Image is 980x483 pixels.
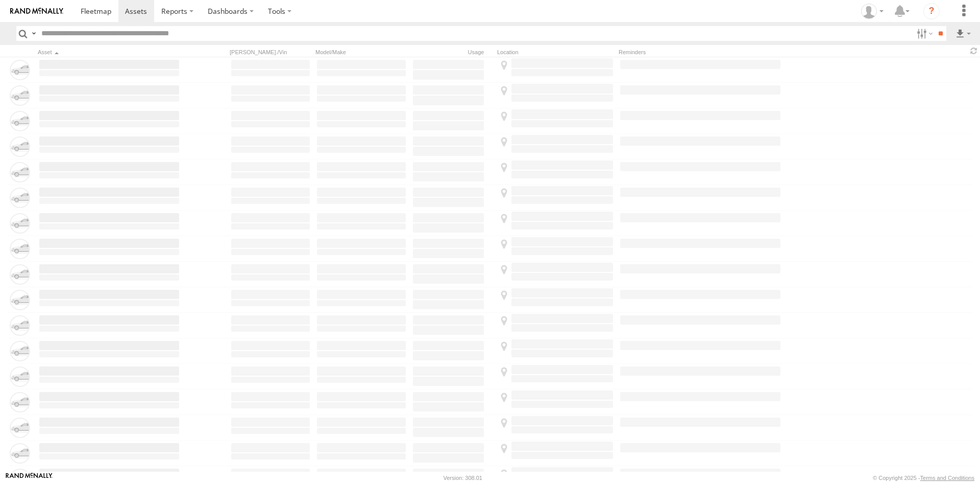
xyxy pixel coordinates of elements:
[968,46,980,56] span: Refresh
[873,475,974,481] div: © Copyright 2025 -
[411,49,493,56] div: Usage
[30,26,38,41] label: Search Query
[38,49,181,56] div: Click to Sort
[923,3,940,19] i: ?
[857,4,887,19] div: Zulema McIntosch
[619,49,782,56] div: Reminders
[230,49,311,56] div: [PERSON_NAME]./Vin
[497,49,615,56] div: Location
[913,26,935,41] label: Search Filter Options
[920,475,974,481] a: Terms and Conditions
[10,8,63,15] img: rand-logo.svg
[954,26,972,41] label: Export results as...
[6,473,53,483] a: Visit our Website
[444,475,482,481] div: Version: 308.01
[315,49,407,56] div: Model/Make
